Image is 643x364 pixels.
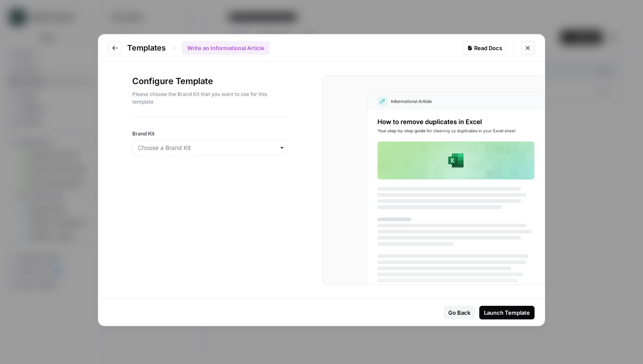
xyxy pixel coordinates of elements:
div: Read Docs [467,44,502,52]
button: Launch Template [479,306,535,319]
div: Launch Template [484,308,530,317]
label: Brand Kit [132,130,287,138]
input: Choose a Brand Kit [138,144,282,152]
div: Configure Template [132,75,287,116]
div: Templates [127,41,270,55]
button: Go to previous step [108,41,122,55]
button: Close modal [521,41,535,55]
div: Go Back [448,308,470,317]
a: Read Docs [463,41,507,55]
p: Please choose the Brand Kit that you want to use for this template [132,90,287,106]
button: Go Back [444,306,475,319]
div: Write an Informational Article [182,41,270,55]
